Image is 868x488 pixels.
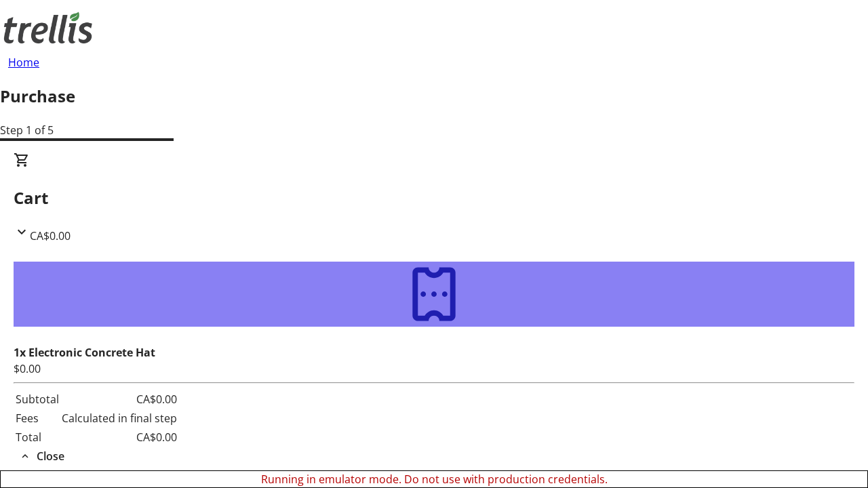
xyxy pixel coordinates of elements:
div: CartCA$0.00 [14,244,854,465]
td: Subtotal [15,390,60,408]
td: CA$0.00 [61,428,178,446]
td: Calculated in final step [61,409,178,427]
strong: 1x Electronic Concrete Hat [14,345,155,360]
td: Fees [15,409,60,427]
div: CartCA$0.00 [14,152,854,244]
div: $0.00 [14,361,854,377]
span: Close [37,448,64,464]
td: Total [15,428,60,446]
td: CA$0.00 [61,390,178,408]
button: Close [14,448,70,464]
span: CA$0.00 [30,228,71,243]
h2: Cart [14,186,854,210]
